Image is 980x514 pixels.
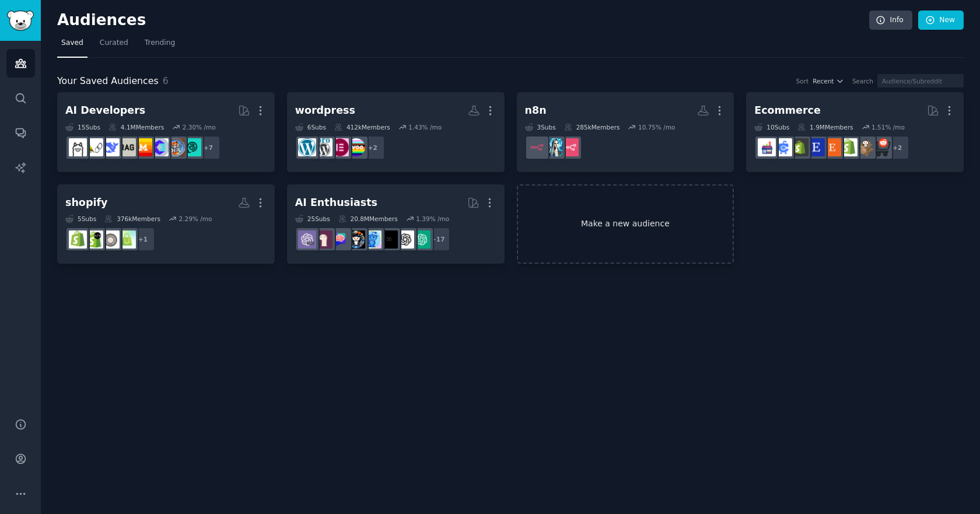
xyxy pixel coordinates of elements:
div: 25 Sub s [295,215,330,223]
div: shopify [65,195,107,210]
a: Make a new audience [517,184,734,264]
div: AI Enthusiasts [295,195,377,210]
img: automation [544,138,562,156]
img: ecommercemarketing [774,138,792,156]
div: 4.1M Members [108,123,164,131]
div: + 17 [426,227,450,251]
a: Saved [57,34,87,58]
img: ChatGPTPro [298,230,316,249]
img: n8n_ai_agents [561,138,579,156]
a: New [918,11,964,30]
img: ProWordPress [314,138,332,156]
div: 15 Sub s [65,123,100,131]
img: elementor [331,138,349,156]
img: ecommerce [872,138,890,156]
div: Search [852,77,873,85]
img: Wordpress [298,138,316,156]
img: Etsy [823,138,841,156]
img: OpenSourceAI [150,138,169,156]
img: ChatGPTPromptGenius [331,230,349,249]
div: 6 Sub s [295,123,326,131]
div: wordpress [295,103,355,118]
span: Saved [61,38,83,48]
img: ArtificialInteligence [380,230,398,249]
a: Info [869,11,912,30]
a: n8n3Subs285kMembers10.75% /mon8n_ai_agentsautomationn8n [517,92,734,172]
a: Ecommerce10Subs1.9MMembers1.51% /mo+2ecommercedropshipshopifyEtsyEtsySellersreviewmyshopifyecomme... [746,92,964,172]
img: ollama [69,138,87,156]
img: artificial [363,230,381,249]
div: 1.51 % /mo [871,123,905,131]
div: 2.30 % /mo [183,123,216,131]
img: dropship [856,138,874,156]
div: + 2 [885,135,909,160]
img: Rag [118,138,136,156]
img: MistralAI [134,138,152,156]
img: LangChain [85,138,103,156]
a: Trending [141,34,179,58]
a: AI Developers15Subs4.1MMembers2.30% /mo+7AIDevelopersSocietyllmopsOpenSourceAIMistralAIRagDeepSee... [57,92,275,172]
h2: Audiences [57,11,869,30]
button: Recent [813,77,844,85]
div: 2.29 % /mo [178,215,212,223]
img: shopify [69,230,87,249]
div: 1.43 % /mo [408,123,442,131]
a: shopify5Subs376kMembers2.29% /mo+1Shopify_SuccessShopifyeCommerceshopifyDevshopify [57,184,275,264]
div: 3 Sub s [525,123,556,131]
img: AIDevelopersSociety [183,138,201,156]
span: Curated [100,38,128,48]
img: aiArt [347,230,365,249]
div: 412k Members [334,123,390,131]
a: AI Enthusiasts25Subs20.8MMembers1.39% /mo+17ChatGPTOpenAIArtificialInteligenceartificialaiArtChat... [287,184,505,264]
span: 6 [163,75,169,86]
img: llmops [167,138,185,156]
div: 5 Sub s [65,215,96,223]
span: Your Saved Audiences [57,74,159,89]
a: Curated [96,34,132,58]
div: 10 Sub s [754,123,789,131]
div: Sort [796,77,809,85]
div: + 1 [131,227,155,251]
div: 285k Members [564,123,620,131]
img: shopify [839,138,857,156]
div: 10.75 % /mo [638,123,675,131]
div: AI Developers [65,103,145,118]
div: 1.39 % /mo [416,215,449,223]
div: 20.8M Members [338,215,398,223]
a: wordpress6Subs412kMembers1.43% /mo+2woocommerceelementorProWordPressWordpress [287,92,505,172]
div: 1.9M Members [797,123,853,131]
div: 376k Members [104,215,160,223]
div: n8n [525,103,547,118]
img: OpenAI [396,230,414,249]
img: EtsySellers [807,138,825,156]
img: DeepSeek [101,138,120,156]
img: woocommerce [347,138,365,156]
img: ChatGPT [412,230,430,249]
img: ShopifyeCommerce [101,230,120,249]
img: GummySearch logo [7,11,34,31]
input: Audience/Subreddit [877,74,964,88]
img: ecommerce_growth [758,138,776,156]
span: Trending [145,38,175,48]
div: + 7 [196,135,220,160]
div: Ecommerce [754,103,821,118]
img: reviewmyshopify [790,138,808,156]
div: + 2 [360,135,385,160]
img: Shopify_Success [118,230,136,249]
span: Recent [813,77,834,85]
img: LocalLLaMA [314,230,332,249]
img: shopifyDev [85,230,103,249]
img: n8n [528,138,546,156]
